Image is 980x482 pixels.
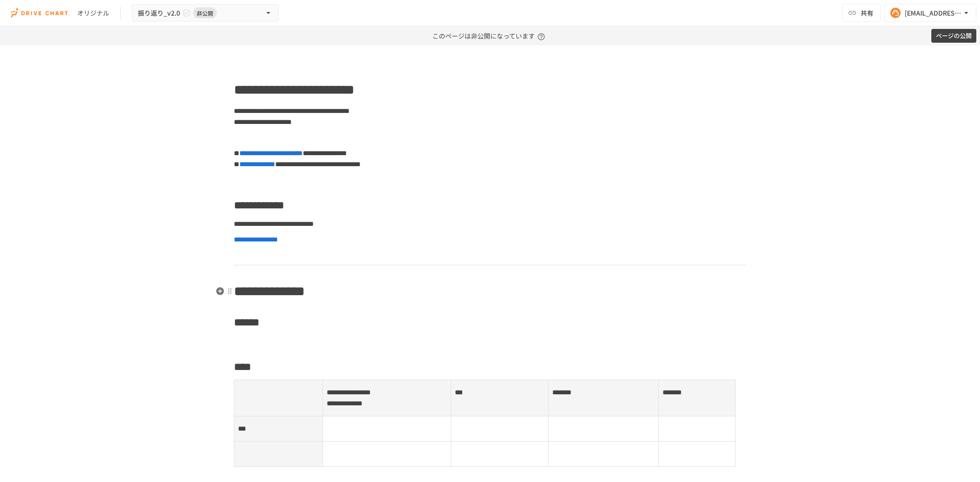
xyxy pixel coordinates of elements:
p: このページは非公開になっています [432,26,548,45]
button: ページの公開 [931,29,976,43]
span: 振り返り_v2.0 [138,7,180,19]
img: i9VDDS9JuLRLX3JIUyK59LcYp6Y9cayLPHs4hOxMB9W [11,6,70,20]
div: [EMAIL_ADDRESS][DOMAIN_NAME] [905,7,962,19]
button: 共有 [842,4,881,22]
span: 非公開 [193,8,217,18]
button: [EMAIL_ADDRESS][DOMAIN_NAME] [884,4,976,22]
div: オリジナル [77,8,109,18]
button: 振り返り_v2.0非公開 [132,4,279,22]
span: 共有 [861,8,873,18]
